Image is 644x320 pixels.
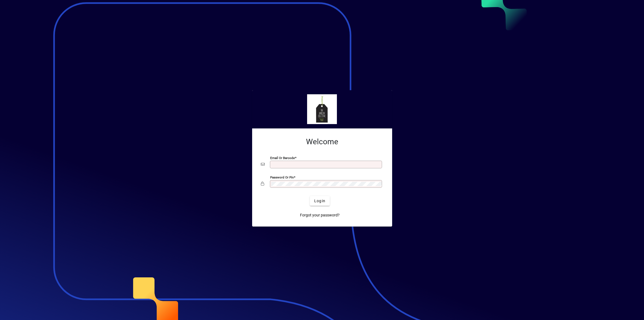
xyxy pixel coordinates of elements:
[314,198,325,204] span: Login
[298,210,342,220] a: Forgot your password?
[300,212,340,218] span: Forgot your password?
[310,196,330,206] button: Login
[261,137,383,146] h2: Welcome
[270,156,295,160] mat-label: Email or Barcode
[270,175,294,179] mat-label: Password or Pin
